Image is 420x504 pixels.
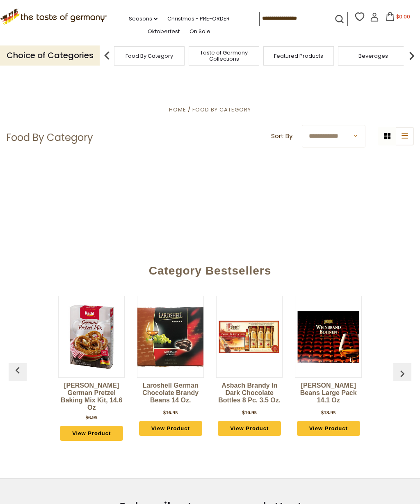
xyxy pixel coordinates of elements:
label: Sort By: [271,131,294,141]
a: Featured Products [274,53,323,59]
a: Laroshell German Chocolate Brandy Beans 14 oz. [137,382,204,406]
a: Beverages [358,53,388,59]
h1: Food By Category [6,132,93,144]
img: Boehme Brandy Beans Large Pack 14.1 oz [295,304,361,370]
img: previous arrow [99,48,115,64]
button: $0.00 [381,12,415,24]
a: View Product [139,421,202,436]
a: On Sale [189,27,210,36]
a: Food By Category [192,106,251,114]
img: Asbach Brandy in Dark Chocolate Bottles 8 pc. 3.5 oz. [217,304,283,370]
a: View Product [60,426,123,441]
a: View Product [297,421,360,436]
div: $16.95 [163,409,178,417]
a: [PERSON_NAME] German Pretzel Baking Mix Kit, 14.6 oz [58,382,125,411]
div: $10.95 [242,409,257,417]
a: Seasons [129,14,157,23]
a: [PERSON_NAME] Beans Large Pack 14.1 oz [295,382,362,406]
div: $6.95 [86,413,98,422]
a: Taste of Germany Collections [191,50,257,62]
a: Christmas - PRE-ORDER [167,14,230,23]
div: $18.95 [321,409,336,417]
img: Laroshell German Chocolate Brandy Beans 14 oz. [137,304,203,370]
a: View Product [218,421,281,436]
img: previous arrow [396,367,409,380]
img: Kathi German Pretzel Baking Mix Kit, 14.6 oz [59,304,125,370]
a: Oktoberfest [148,27,180,36]
span: $0.00 [396,13,410,20]
a: Food By Category [126,53,173,59]
a: Home [169,106,186,114]
a: Asbach Brandy in Dark Chocolate Bottles 8 pc. 3.5 oz. [216,382,283,406]
img: previous arrow [11,364,24,377]
div: Category Bestsellers [13,252,408,286]
img: next arrow [404,48,420,64]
